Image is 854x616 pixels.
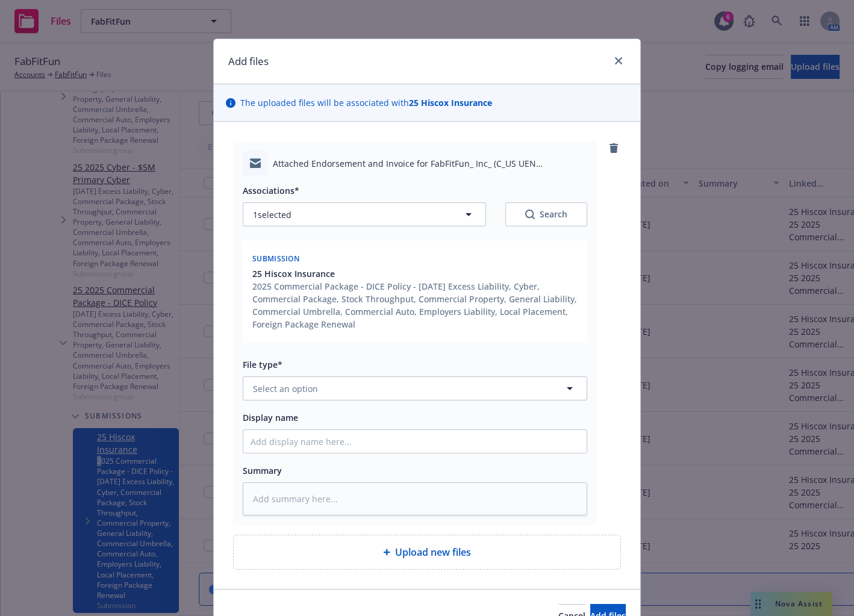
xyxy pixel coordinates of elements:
span: Upload new files [395,545,471,559]
span: Submission [252,254,299,264]
input: Add display name here... [243,430,587,453]
span: Select an option [253,382,318,395]
span: 1 selected [253,208,291,221]
button: 1selected [243,202,486,226]
button: 25 Hiscox Insurance [252,267,580,280]
span: 25 Hiscox Insurance [252,267,335,280]
h1: Add files [228,54,269,69]
strong: 25 Hiscox Insurance [409,97,492,108]
button: Select an option [243,376,587,400]
div: 2025 Commercial Package - DICE Policy - [DATE] Excess Liability, Cyber, Commercial Package, Stock... [252,280,580,331]
svg: Search [525,210,535,219]
div: Search [525,208,567,220]
a: remove [606,141,621,155]
span: The uploaded files will be associated with [240,96,492,109]
button: SearchSearch [505,202,587,226]
span: Summary [243,465,282,476]
span: Display name [243,412,298,423]
div: Upload new files [233,535,621,570]
span: Attached Endorsement and Invoice for FabFitFun_ Inc_ (C_US UEN 2759683_25).msg [273,157,587,170]
a: close [611,54,626,68]
span: Associations* [243,185,299,196]
span: File type* [243,359,282,370]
